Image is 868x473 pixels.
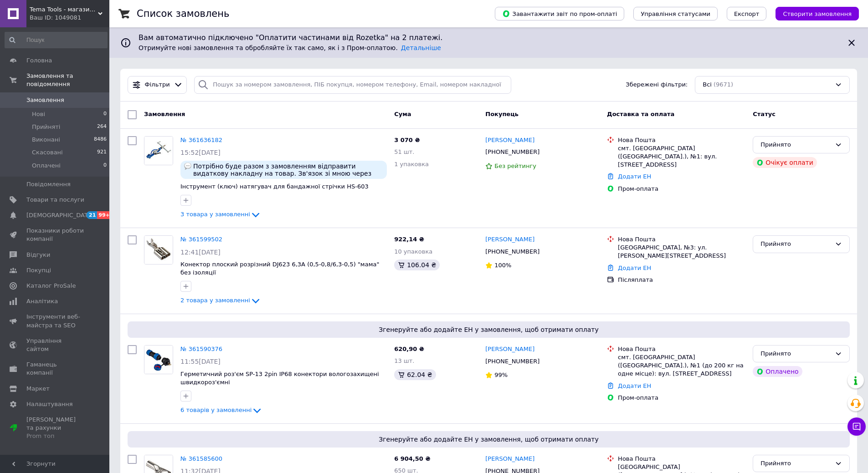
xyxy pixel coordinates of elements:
[26,337,84,353] span: Управління сайтом
[87,211,97,219] span: 21
[401,44,441,51] a: Детальніше
[618,394,745,402] div: Пром-оплата
[180,297,261,304] a: 2 товара у замовленні
[394,148,414,155] span: 51 шт.
[633,7,718,20] button: Управління статусами
[32,136,60,144] span: Виконані
[483,356,541,367] div: [PHONE_NUMBER]
[26,56,52,65] span: Головна
[26,313,84,329] span: Інструменти веб-майстра та SEO
[103,110,107,118] span: 0
[97,148,107,157] span: 921
[30,14,109,22] div: Ваш ID: 1049081
[495,7,624,20] button: Завантажити звіт по пром-оплаті
[485,455,534,463] a: [PERSON_NAME]
[144,137,173,165] img: Фото товару
[144,111,185,117] span: Замовлення
[26,282,76,290] span: Каталог ProSale
[180,346,222,352] a: № 361590376
[26,227,84,243] span: Показники роботи компанії
[144,236,173,264] img: Фото товару
[494,371,508,378] span: 99%
[618,136,745,144] div: Нова Пошта
[760,140,831,150] div: Прийнято
[753,366,802,377] div: Оплачено
[131,325,846,334] span: Згенеруйте або додайте ЕН у замовлення, щоб отримати оплату
[180,371,379,386] a: Герметичний роз'єм SP-13 2pin IP68 конектори вологозахищені швидкороз'ємні
[180,211,250,218] span: 3 товара у замовленні
[618,144,745,169] div: смт. [GEOGRAPHIC_DATA] ([GEOGRAPHIC_DATA].), №1: вул. [STREET_ADDRESS]
[26,96,64,104] span: Замовлення
[180,236,222,243] a: № 361599502
[26,72,109,88] span: Замовлення та повідомлення
[26,400,73,408] span: Налаштування
[32,123,60,131] span: Прийняті
[494,163,536,169] span: Без рейтингу
[144,136,173,165] a: Фото товару
[394,161,429,168] span: 1 упаковка
[494,262,511,269] span: 100%
[776,7,859,20] button: Створити замовлення
[485,136,534,145] a: [PERSON_NAME]
[626,81,688,89] span: Збережені фільтри:
[618,382,651,389] a: Додати ЕН
[180,249,221,256] span: 12:41[DATE]
[485,345,534,354] a: [PERSON_NAME]
[485,111,519,117] span: Покупець
[139,33,839,43] span: Вам автоматично підключено "Оплатити частинами від Rozetka" на 2 платежі.
[145,81,170,89] span: Фільтри
[760,459,831,468] div: Прийнято
[180,137,222,143] a: № 361636182
[32,148,63,157] span: Скасовані
[483,146,541,158] div: [PHONE_NUMBER]
[703,81,712,89] span: Всі
[26,196,84,204] span: Товари та послуги
[734,10,760,17] span: Експорт
[30,5,98,14] span: Tema Tools - магазин електромонтажної продукції
[94,136,107,144] span: 8486
[485,235,534,244] a: [PERSON_NAME]
[180,183,369,190] span: Інструмент (ключ) натягувач для бандажної стрічки HS-603
[394,236,424,243] span: 922,14 ₴
[180,455,222,462] a: № 361585600
[5,32,108,48] input: Пошук
[193,163,383,177] span: Потрібно буде разом з замовленням відправити видаткову накладну на товар. Зв'язок зі мною через s...
[97,211,112,219] span: 99+
[753,111,776,117] span: Статус
[32,162,61,170] span: Оплачені
[139,44,441,51] span: Отримуйте нові замовлення та обробляйте їх так само, як і з Пром-оплатою.
[194,76,511,94] input: Пошук за номером замовлення, ПІБ покупця, номером телефону, Email, номером накладної
[180,407,262,413] a: 6 товарів у замовленні
[727,7,767,20] button: Експорт
[26,385,50,393] span: Маркет
[618,264,651,271] a: Додати ЕН
[26,361,84,377] span: Гаманець компанії
[394,248,432,255] span: 10 упаковка
[641,10,710,17] span: Управління статусами
[144,345,173,374] a: Фото товару
[26,266,51,275] span: Покупці
[97,123,107,131] span: 264
[607,111,674,117] span: Доставка та оплата
[483,246,541,258] div: [PHONE_NUMBER]
[26,297,58,305] span: Аналітика
[394,455,430,462] span: 6 904,50 ₴
[394,346,424,352] span: 620,90 ₴
[714,81,733,88] span: (9671)
[180,407,252,413] span: 6 товарів у замовленні
[180,358,221,365] span: 11:55[DATE]
[131,435,846,444] span: Згенеруйте або додайте ЕН у замовлення, щоб отримати оплату
[103,162,107,170] span: 0
[753,157,817,168] div: Очікує оплати
[180,261,379,276] span: Конектор плоский розрізний DJ623 6,3A (0,5-0,8/6,3-0,5) "мама" без ізоляції
[766,10,859,17] a: Створити замовлення
[26,432,84,440] div: Prom топ
[144,346,173,374] img: Фото товару
[760,349,831,359] div: Прийнято
[618,173,651,180] a: Додати ЕН
[180,149,221,156] span: 15:52[DATE]
[32,110,45,118] span: Нові
[180,211,261,218] a: 3 товара у замовленні
[184,163,191,170] img: :speech_balloon:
